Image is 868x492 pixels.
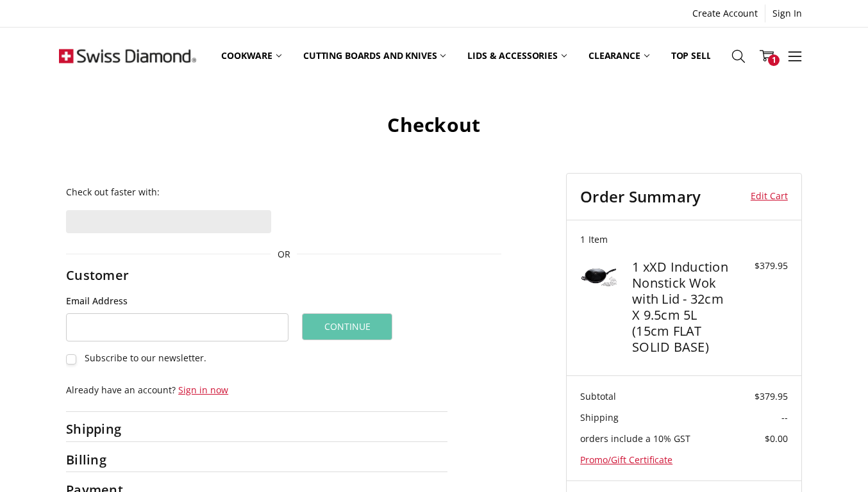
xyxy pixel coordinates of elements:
div: $379.95 [736,259,788,272]
h2: Billing [66,452,147,468]
h3: Order Summary [580,187,739,206]
a: Clearance [578,28,660,84]
span: Subscribe to our newsletter. [85,352,206,364]
a: Cutting boards and knives [292,28,457,84]
h1: Checkout [59,113,809,137]
a: Sign In [765,4,809,22]
a: Edit Cart [739,187,788,206]
a: Promo/Gift Certificate [580,454,672,466]
a: Cookware [210,28,292,84]
a: Lids & Accessories [456,28,577,84]
span: OR [271,247,297,261]
h2: Shipping [66,421,147,437]
a: 1 [753,40,781,72]
p: Check out faster with: [66,185,501,199]
button: Continue [302,313,392,340]
span: orders include a 10% GST [580,432,690,445]
p: Already have an account? [66,383,447,397]
span: $0.00 [765,432,788,445]
h2: Customer [66,267,147,283]
h3: 1 Item [580,234,788,245]
span: -- [781,411,788,423]
a: Top Sellers [660,28,738,84]
img: Free Shipping On Every Order [59,28,196,83]
span: $379.95 [755,390,788,402]
a: Sign in now [178,384,228,396]
a: Create Account [685,4,765,22]
span: Subtotal [580,390,616,402]
span: Shipping [580,411,619,423]
label: Email Address [66,294,288,308]
span: 1 [768,54,780,66]
h4: 1 x XD Induction Nonstick Wok with Lid - 32cm X 9.5cm 5L (15cm FLAT SOLID BASE) [632,259,733,355]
